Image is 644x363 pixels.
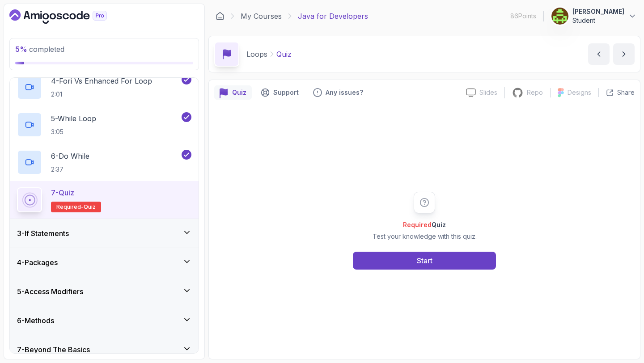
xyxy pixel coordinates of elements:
[241,11,282,21] a: My Courses
[572,16,624,25] p: Student
[417,255,432,266] div: Start
[51,76,152,86] p: 4 - Fori vs Enhanced For Loop
[598,88,635,97] button: Share
[17,150,191,175] button: 6-Do While2:37
[17,257,58,268] h3: 4 - Packages
[403,221,432,228] span: Required
[214,85,252,100] button: quiz button
[353,252,496,270] button: Start
[56,203,84,211] span: Required-
[10,277,199,306] button: 5-Access Modifiers
[9,9,127,24] a: Dashboard
[527,88,543,97] p: Repo
[17,344,90,355] h3: 7 - Beyond The Basics
[51,165,89,174] p: 2:37
[51,113,96,124] p: 5 - While Loop
[51,127,96,136] p: 3:05
[276,49,292,59] p: Quiz
[232,88,246,97] p: Quiz
[10,248,199,277] button: 4-Packages
[255,85,304,100] button: Support button
[373,220,477,229] h2: Quiz
[613,43,635,65] button: next content
[17,286,83,297] h3: 5 - Access Modifiers
[10,306,199,335] button: 6-Methods
[551,8,568,25] img: user profile image
[568,88,591,97] p: Designs
[17,187,191,212] button: 7-QuizRequired-quiz
[298,11,368,21] p: Java for Developers
[572,7,624,16] p: [PERSON_NAME]
[51,151,89,161] p: 6 - Do While
[17,75,191,100] button: 4-Fori vs Enhanced For Loop2:01
[308,85,369,100] button: Feedback button
[51,90,152,99] p: 2:01
[588,43,610,65] button: previous content
[10,219,199,248] button: 3-If Statements
[617,88,635,97] p: Share
[15,45,27,54] span: 5 %
[510,12,536,21] p: 86 Points
[84,203,96,211] span: quiz
[17,112,191,137] button: 5-While Loop3:05
[246,49,267,59] p: Loops
[479,88,497,97] p: Slides
[373,232,477,241] p: Test your knowledge with this quiz.
[216,12,225,21] a: Dashboard
[326,88,363,97] p: Any issues?
[273,88,299,97] p: Support
[17,315,54,326] h3: 6 - Methods
[15,45,64,54] span: completed
[51,187,74,198] p: 7 - Quiz
[551,7,637,25] button: user profile image[PERSON_NAME]Student
[17,228,69,239] h3: 3 - If Statements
